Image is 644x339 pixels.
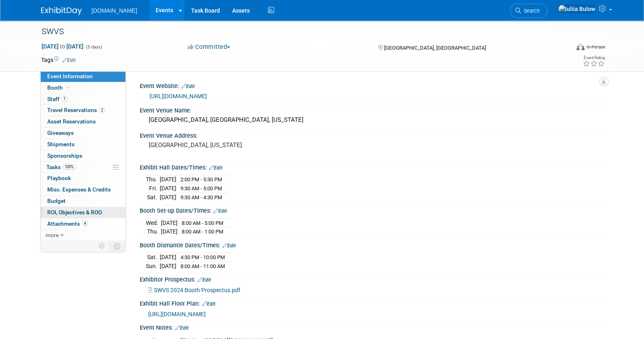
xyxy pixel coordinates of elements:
td: Sat. [146,193,160,201]
a: more [41,230,125,241]
a: Travel Reservations2 [41,105,125,116]
img: Format-Inperson.png [576,44,585,50]
td: [DATE] [161,218,178,227]
div: Event Venue Name: [140,104,603,114]
div: Booth Dismantle Dates/Times: [140,239,603,250]
span: [DATE] [DATE] [41,43,84,50]
span: Sponsorships [47,152,82,159]
a: Booth [41,82,125,93]
span: Booth [47,84,72,91]
div: Exhibit Hall Dates/Times: [140,161,603,172]
a: Tasks100% [41,162,125,173]
span: 8:00 AM - 11:00 AM [180,263,225,269]
span: 2 [99,107,105,113]
span: 2:00 PM - 5:30 PM [180,176,222,183]
img: ExhibitDay [41,7,82,15]
a: Asset Reservations [41,116,125,127]
a: Misc. Expenses & Credits [41,184,125,195]
i: Booth reservation complete [66,85,70,90]
img: Iuliia Bulow [558,4,596,13]
div: Exhibit Hall Floor Plan: [140,297,603,308]
a: ROI, Objectives & ROO [41,207,125,218]
span: Search [521,8,540,14]
a: Edit [222,243,236,249]
a: Edit [202,301,215,307]
td: Wed. [146,218,161,227]
span: 9:30 AM - 4:30 PM [180,194,222,200]
div: Exhibitor Prospectus: [140,273,603,284]
span: [GEOGRAPHIC_DATA], [GEOGRAPHIC_DATA] [384,45,486,51]
a: Edit [209,165,222,171]
span: [DOMAIN_NAME] [92,7,137,14]
div: Event Notes: [140,321,603,332]
button: Committed [185,43,233,51]
a: Event Information [41,71,125,82]
span: to [59,43,66,50]
span: 4:30 PM - 10:00 PM [180,254,225,260]
span: Travel Reservations [47,107,105,113]
a: Attachments4 [41,218,125,229]
a: Edit [181,84,195,89]
a: SWVS 2024 Booth Prospectus.pdf [148,287,240,293]
span: ROI, Objectives & ROO [47,209,102,216]
td: Toggle Event Tabs [109,241,125,251]
div: Event Venue Address: [140,130,603,140]
a: Edit [62,57,76,63]
div: Booth Set-up Dates/Times: [140,205,603,215]
div: [GEOGRAPHIC_DATA], [GEOGRAPHIC_DATA], [US_STATE] [146,114,597,126]
span: more [46,232,59,238]
div: Event Website: [140,80,603,90]
a: Giveaways [41,128,125,139]
td: Personalize Event Tab Strip [95,241,109,251]
a: Budget [41,196,125,207]
span: Tasks [46,164,76,170]
td: [DATE] [160,175,176,184]
td: Fri. [146,184,160,193]
span: 9:30 AM - 5:00 PM [180,185,222,192]
td: Thu. [146,227,161,236]
td: Tags [41,56,76,64]
span: 8:00 AM - 5:00 PM [182,220,223,226]
span: 1 [62,96,68,102]
a: Playbook [41,173,125,184]
span: Asset Reservations [47,118,96,125]
span: Shipments [47,141,75,147]
a: Sponsorships [41,150,125,161]
div: SWVS [39,24,557,39]
span: (5 days) [85,44,102,50]
span: 4 [82,220,88,227]
div: In-Person [586,44,605,50]
span: SWVS 2024 Booth Prospectus.pdf [154,287,240,293]
a: [URL][DOMAIN_NAME] [149,93,207,99]
a: Shipments [41,139,125,150]
a: Staff1 [41,94,125,105]
div: Event Format [521,42,605,55]
span: Budget [47,198,66,204]
td: Sun. [146,262,160,270]
td: [DATE] [161,227,178,236]
span: Misc. Expenses & Credits [47,186,111,193]
span: 100% [63,164,76,170]
span: Giveaways [47,130,74,136]
a: Edit [198,277,211,283]
div: Event Rating [582,56,604,60]
span: Attachments [47,220,88,227]
td: Sat. [146,253,160,262]
a: Edit [175,325,189,331]
td: Thu. [146,175,160,184]
pre: [GEOGRAPHIC_DATA], [US_STATE] [149,141,324,149]
td: [DATE] [160,184,176,193]
a: Search [510,4,547,18]
td: [DATE] [160,193,176,201]
td: [DATE] [160,262,176,270]
span: Staff [47,96,68,102]
a: [URL][DOMAIN_NAME] [148,311,206,317]
span: Event Information [47,73,93,79]
span: Playbook [47,175,71,181]
a: Edit [213,208,227,214]
td: [DATE] [160,253,176,262]
span: 8:00 AM - 1:00 PM [182,229,223,235]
